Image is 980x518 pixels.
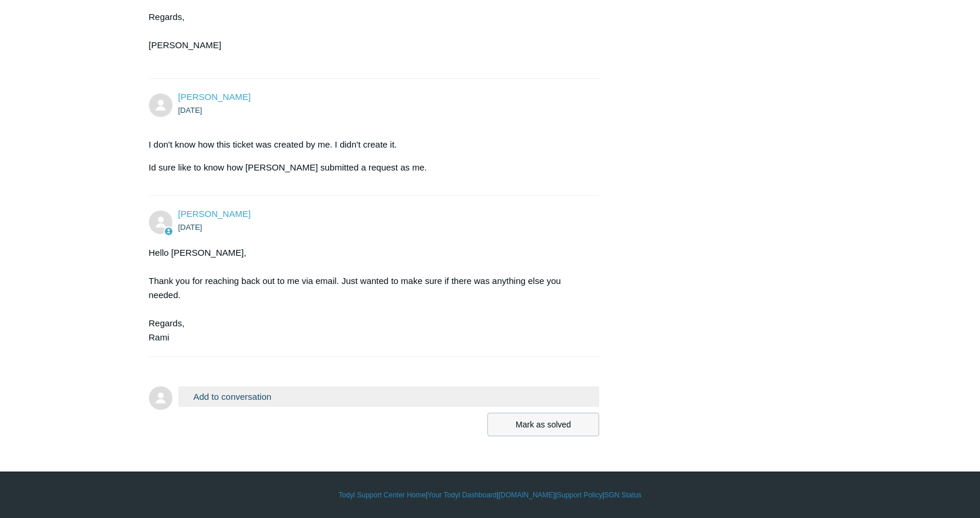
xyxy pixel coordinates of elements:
[557,490,602,500] a: Support Policy
[178,223,202,232] time: 10/06/2025, 14:33
[178,92,251,102] a: [PERSON_NAME]
[149,138,588,152] p: I don't know how this ticket was created by me. I didn't create it.
[604,490,642,500] a: SGN Status
[149,246,588,345] div: Hello [PERSON_NAME], Thank you for reaching back out to me via email. Just wanted to make sure if...
[499,490,555,500] a: [DOMAIN_NAME]
[338,490,426,500] a: Todyl Support Center Home
[427,490,496,500] a: Your Todyl Dashboard
[178,106,202,115] time: 09/26/2025, 12:15
[178,92,251,102] span: Derrick Hansen
[487,413,599,436] button: Mark as solved
[149,161,588,175] p: Id sure like to know how [PERSON_NAME] submitted a request as me.
[178,209,251,219] a: [PERSON_NAME]
[149,490,832,500] div: | | | |
[178,209,251,219] span: Rami Abdul
[178,386,600,407] button: Add to conversation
